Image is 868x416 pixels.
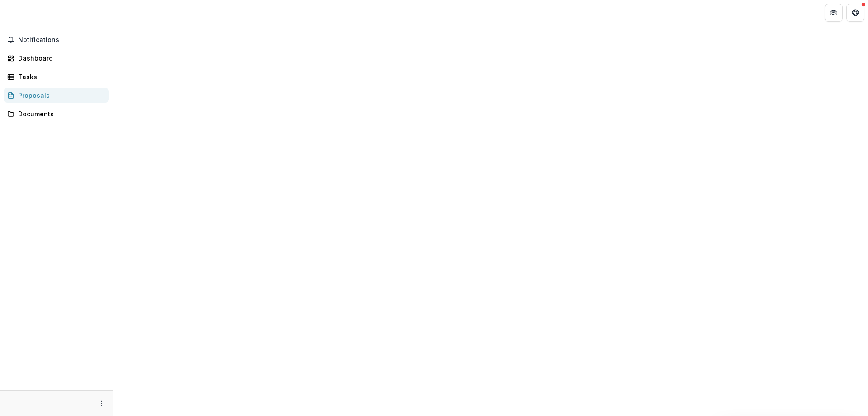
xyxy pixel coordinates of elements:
[18,91,102,100] div: Proposals
[4,88,109,103] a: Proposals
[18,109,102,119] div: Documents
[4,33,109,47] button: Notifications
[846,4,864,22] button: Get Help
[96,398,107,409] button: More
[4,106,109,121] a: Documents
[825,4,843,22] button: Partners
[4,69,109,84] a: Tasks
[18,53,102,63] div: Dashboard
[4,51,109,66] a: Dashboard
[18,72,102,81] div: Tasks
[18,36,105,44] span: Notifications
